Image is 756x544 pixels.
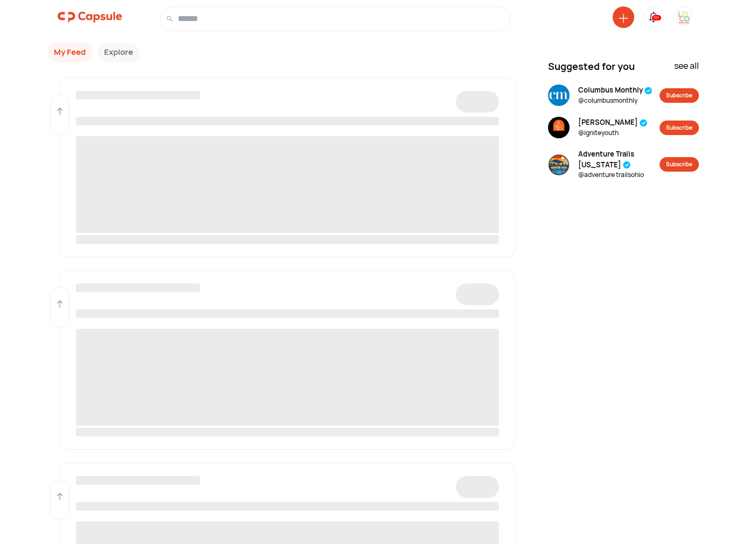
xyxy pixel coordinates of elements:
img: resizeImage [674,7,695,29]
button: My Feed [47,43,92,62]
span: ‌ [456,284,499,305]
span: ‌ [456,91,499,112]
button: Subscribe [660,88,699,103]
img: logo [58,6,122,28]
span: Columbus Monthly [578,85,653,96]
span: Adventure Trails [US_STATE] [578,149,660,170]
span: ‌ [76,476,200,485]
img: tick [644,87,653,95]
img: tick [623,161,631,169]
span: @ igniteyouth [578,128,648,138]
img: resizeImage [548,154,570,175]
span: @ columbusmonthly [578,96,653,105]
span: ‌ [76,428,500,436]
img: tick [640,119,648,127]
span: ‌ [456,476,499,498]
div: 10+ [652,15,661,21]
span: ‌ [76,136,500,233]
button: Explore [98,43,140,62]
span: ‌ [76,502,500,511]
span: ‌ [76,329,500,426]
span: @ adventure trailsohio [578,170,660,180]
span: ‌ [76,284,200,292]
div: see all [674,59,699,78]
a: logo [58,6,122,31]
img: resizeImage [548,84,570,106]
span: [PERSON_NAME] [578,117,648,128]
span: ‌ [76,235,500,244]
img: resizeImage [548,117,570,138]
span: ‌ [76,91,200,100]
button: Subscribe [660,121,699,135]
span: ‌ [76,117,500,125]
span: ‌ [76,309,500,318]
span: Suggested for you [548,59,635,74]
button: Subscribe [660,157,699,172]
